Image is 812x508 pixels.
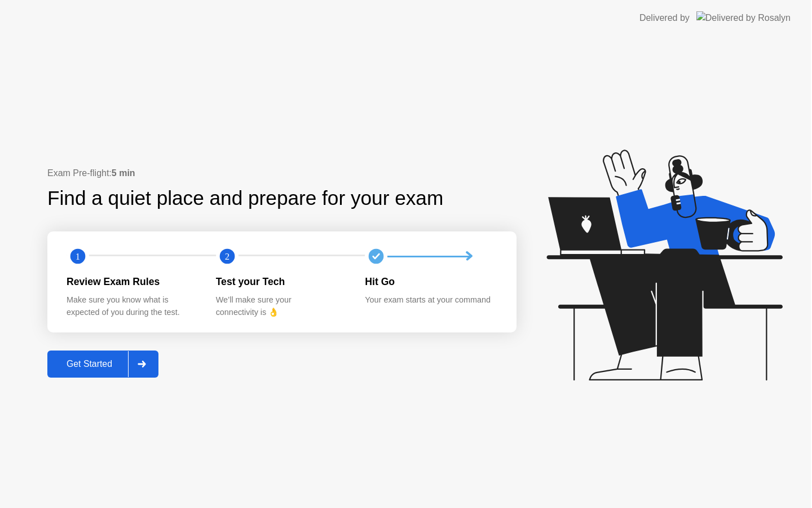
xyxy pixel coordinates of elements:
[639,11,690,25] div: Delivered by
[47,183,445,213] div: Find a quiet place and prepare for your exam
[112,168,135,178] b: 5 min
[216,274,347,289] div: Test your Tech
[696,11,791,24] img: Delivered by Rosalyn
[67,274,198,289] div: Review Exam Rules
[216,294,347,318] div: We’ll make sure your connectivity is 👌
[225,251,230,262] text: 2
[51,359,128,369] div: Get Started
[67,294,198,318] div: Make sure you know what is expected of you during the test.
[76,251,80,262] text: 1
[365,294,496,306] div: Your exam starts at your command
[365,274,496,289] div: Hit Go
[47,167,517,180] div: Exam Pre-flight:
[47,351,158,378] button: Get Started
